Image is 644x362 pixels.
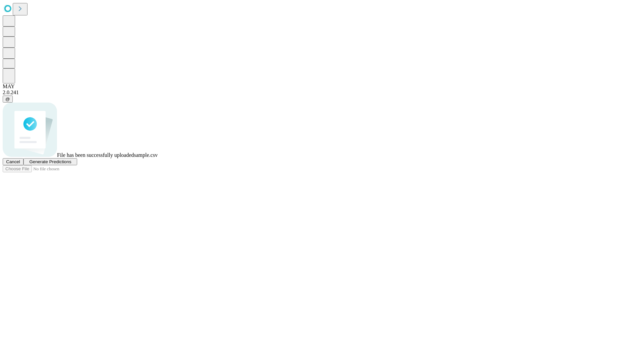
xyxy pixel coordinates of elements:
span: sample.csv [134,152,158,158]
button: Generate Predictions [23,158,77,165]
button: @ [3,96,13,103]
span: Cancel [6,159,20,164]
span: Generate Predictions [29,159,71,164]
span: @ [5,97,10,102]
div: MAY [3,83,641,89]
div: 2.0.241 [3,89,641,96]
span: File has been successfully uploaded [57,152,134,158]
button: Cancel [3,158,23,165]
